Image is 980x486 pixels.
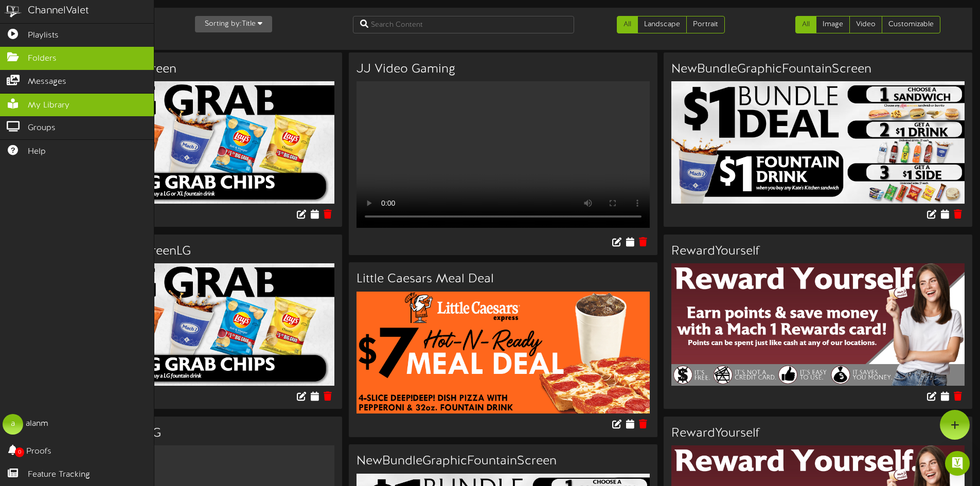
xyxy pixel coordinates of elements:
h3: BigGrabFountainScreen [41,63,334,76]
span: Folders [28,53,57,65]
div: a [3,414,23,435]
span: Feature Tracking [28,469,90,481]
a: Image [816,16,850,33]
img: ea23fdeb-8dee-4145-81f3-fb53fd247fbcmealdeal7.jpg [357,292,650,414]
img: b3bdce4e-27b1-485a-b2e7-7555e45ef1cb.jpg [41,81,334,204]
h3: NewBundleGraphicFountainScreen [357,455,650,468]
button: Sorting by:Title [195,16,272,32]
div: alanm [26,418,48,430]
img: ff4dc654-0d28-4bda-908b-8d6dc2ffaf26.jpg [671,263,965,386]
span: Help [28,146,46,158]
h3: FountainScreenAdLG [41,427,334,440]
span: Proofs [26,446,51,458]
h3: RewardYourself [671,427,965,440]
a: Customizable [882,16,940,33]
h3: NewBundleGraphicFountainScreen [671,63,965,76]
a: Portrait [686,16,725,33]
a: Video [849,16,882,33]
a: All [795,16,816,33]
h3: BigGrabFountainScreenLG [41,245,334,258]
span: 0 [15,447,24,457]
h3: JJ Video Gaming [357,63,650,76]
a: Landscape [637,16,687,33]
input: Search Content [353,16,574,33]
img: a0e099e9-2ea1-437c-a809-204146af2f43.jpg [671,81,965,204]
span: Groups [28,122,56,134]
div: ChannelValet [28,4,89,19]
span: My Library [28,100,69,112]
a: All [617,16,638,33]
span: Messages [28,76,66,88]
h3: RewardYourself [671,245,965,258]
div: Open Intercom Messenger [945,451,970,476]
span: Playlists [28,30,59,42]
h3: Little Caesars Meal Deal [357,273,650,286]
img: 8207bed6-2f9c-4e29-ad71-b4c9b2183165.jpg [41,263,334,386]
video: Your browser does not support HTML5 video. [357,81,650,228]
